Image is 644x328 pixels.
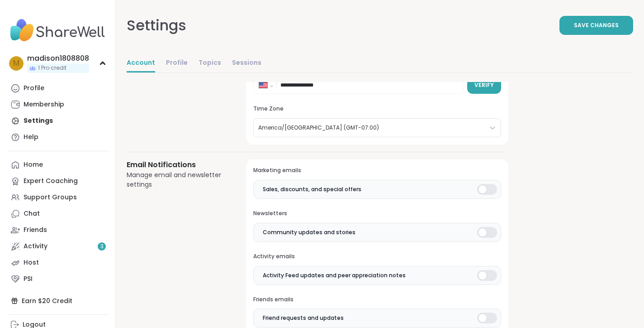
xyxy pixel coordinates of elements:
[7,173,108,189] a: Expert Coaching
[7,96,108,113] a: Membership
[7,206,108,222] a: Chat
[232,54,261,72] a: Sessions
[127,14,186,36] div: Settings
[253,167,501,174] h3: Marketing emails
[24,226,47,235] div: Friends
[253,253,501,260] h3: Activity emails
[253,296,501,304] h3: Friends emails
[24,275,33,284] div: PSI
[7,293,108,309] div: Earn $20 Credit
[7,80,108,96] a: Profile
[7,14,108,46] img: ShareWell Nav Logo
[27,53,89,63] div: madison1808808
[127,54,155,72] a: Account
[474,81,494,89] span: Verify
[24,242,47,251] div: Activity
[467,77,501,94] button: Verify
[24,84,44,93] div: Profile
[253,210,501,217] h3: Newsletters
[166,54,188,72] a: Profile
[263,228,355,236] span: Community updates and stories
[263,185,361,193] span: Sales, discounts, and special offers
[24,177,78,186] div: Expert Coaching
[24,160,43,169] div: Home
[100,243,104,251] span: 3
[263,271,406,280] span: Activity Feed updates and peer appreciation notes
[24,258,39,267] div: Host
[7,189,108,206] a: Support Groups
[127,170,224,189] div: Manage email and newsletter settings
[574,21,619,29] span: Save Changes
[7,271,108,287] a: PSI
[253,105,501,113] h3: Time Zone
[24,100,64,109] div: Membership
[7,222,108,238] a: Friends
[7,157,108,173] a: Home
[24,209,40,218] div: Chat
[7,255,108,271] a: Host
[559,16,633,35] button: Save Changes
[263,314,344,322] span: Friend requests and updates
[24,193,77,202] div: Support Groups
[7,129,108,145] a: Help
[38,64,66,72] span: 1 Pro credit
[13,58,19,69] span: m
[7,238,108,255] a: Activity3
[24,133,38,142] div: Help
[127,159,224,170] h3: Email Notifications
[199,54,221,72] a: Topics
